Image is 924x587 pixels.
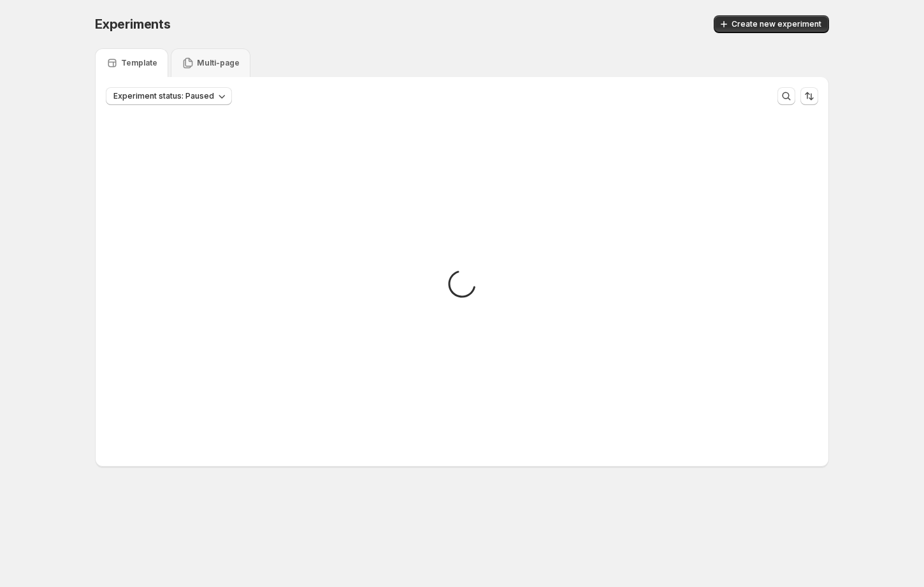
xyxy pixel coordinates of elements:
p: Template [121,58,157,68]
button: Create new experiment [714,15,829,33]
p: Multi-page [197,58,240,68]
span: Create new experiment [732,19,821,29]
span: Experiments [95,17,171,32]
button: Experiment status: Paused [106,87,232,105]
span: Experiment status: Paused [113,91,214,101]
button: Sort the results [800,87,818,105]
